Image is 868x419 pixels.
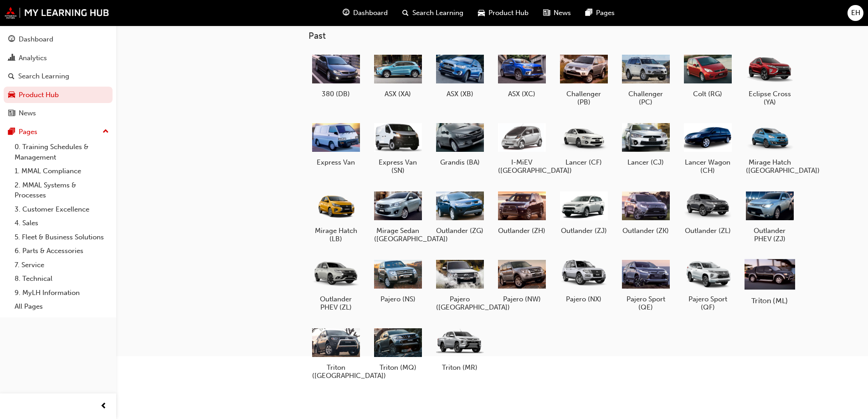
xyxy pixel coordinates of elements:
[374,295,422,303] h5: Pajero (NS)
[494,186,549,238] a: Outlander (ZH)
[436,90,484,98] h5: ASX (XB)
[8,72,15,81] span: search-icon
[11,286,113,300] a: 9. MyLH Information
[19,34,53,45] div: Dashboard
[4,29,113,124] button: DashboardAnalyticsSearch LearningProduct HubNews
[680,117,735,178] a: Lancer Wagon (CH)
[308,254,363,315] a: Outlander PHEV (ZL)
[536,4,578,22] a: news-iconNews
[560,90,608,106] h5: Challenger (PB)
[374,227,422,243] h5: Mirage Sedan ([GEOGRAPHIC_DATA])
[370,254,425,307] a: Pajero (NS)
[8,109,15,118] span: news-icon
[8,91,15,99] span: car-icon
[312,227,360,243] h5: Mirage Hatch (LB)
[432,49,487,102] a: ASX (XB)
[4,50,113,67] a: Analytics
[556,186,611,238] a: Outlander (ZJ)
[353,8,388,18] span: Dashboard
[312,363,360,380] h5: Triton ([GEOGRAPHIC_DATA])
[11,178,113,202] a: 2. MMAL Systems & Processes
[11,164,113,178] a: 1. MMAL Compliance
[103,126,109,138] span: up-icon
[556,49,611,110] a: Challenger (PB)
[370,322,425,375] a: Triton (MQ)
[498,295,546,303] h5: Pajero (NW)
[370,117,425,178] a: Express Van (SN)
[560,227,608,235] h5: Outlander (ZJ)
[11,216,113,230] a: 4. Sales
[494,49,549,102] a: ASX (XC)
[370,186,425,247] a: Mirage Sedan ([GEOGRAPHIC_DATA])
[622,295,670,311] h5: Pajero Sport (QE)
[343,7,349,19] span: guage-icon
[18,71,69,82] div: Search Learning
[312,158,360,166] h5: Express Van
[744,296,795,305] h5: Triton (ML)
[746,90,794,106] h5: Eclipse Cross (YA)
[436,363,484,372] h5: Triton (MR)
[374,90,422,98] h5: ASX (XA)
[312,295,360,311] h5: Outlander PHEV (ZL)
[543,7,550,19] span: news-icon
[436,227,484,235] h5: Outlander (ZG)
[746,158,794,175] h5: Mirage Hatch ([GEOGRAPHIC_DATA])
[4,87,113,103] a: Product Hub
[11,230,113,244] a: 5. Fleet & Business Solutions
[596,8,615,18] span: Pages
[436,158,484,166] h5: Grandis (BA)
[374,158,422,175] h5: Express Van (SN)
[432,186,487,238] a: Outlander (ZG)
[622,90,670,106] h5: Challenger (PC)
[308,49,363,102] a: 380 (DB)
[4,124,113,140] button: Pages
[494,117,549,178] a: I-MiEV ([GEOGRAPHIC_DATA])
[847,5,863,21] button: EH
[478,7,485,19] span: car-icon
[8,128,15,136] span: pages-icon
[4,105,113,122] a: News
[374,363,422,372] h5: Triton (MQ)
[395,4,471,22] a: search-iconSearch Learning
[4,31,113,48] a: Dashboard
[8,36,15,44] span: guage-icon
[560,295,608,303] h5: Pajero (NX)
[488,8,529,18] span: Product Hub
[742,49,797,110] a: Eclipse Cross (YA)
[436,295,484,311] h5: Pajero ([GEOGRAPHIC_DATA])
[618,186,673,238] a: Outlander (ZK)
[11,258,113,272] a: 7. Service
[742,117,797,178] a: Mirage Hatch ([GEOGRAPHIC_DATA])
[471,4,536,22] a: car-iconProduct Hub
[19,53,47,63] div: Analytics
[680,254,735,315] a: Pajero Sport (QF)
[308,117,363,170] a: Express Van
[11,272,113,286] a: 8. Technical
[308,186,363,247] a: Mirage Hatch (LB)
[11,244,113,258] a: 6. Parts & Accessories
[11,140,113,164] a: 0. Training Schedules & Management
[742,186,797,247] a: Outlander PHEV (ZJ)
[432,322,487,375] a: Triton (MR)
[370,49,425,102] a: ASX (XA)
[851,8,860,18] span: EH
[498,158,546,175] h5: I-MiEV ([GEOGRAPHIC_DATA])
[19,108,36,119] div: News
[11,300,113,314] a: All Pages
[560,158,608,166] h5: Lancer (CF)
[622,158,670,166] h5: Lancer (CJ)
[308,31,826,41] h3: Past
[8,54,15,62] span: chart-icon
[19,127,37,137] div: Pages
[498,227,546,235] h5: Outlander (ZH)
[680,186,735,238] a: Outlander (ZL)
[556,254,611,307] a: Pajero (NX)
[578,4,622,22] a: pages-iconPages
[11,202,113,217] a: 3. Customer Excellence
[432,117,487,170] a: Grandis (BA)
[432,254,487,315] a: Pajero ([GEOGRAPHIC_DATA])
[494,254,549,307] a: Pajero (NW)
[680,49,735,102] a: Colt (RG)
[684,90,732,98] h5: Colt (RG)
[684,158,732,175] h5: Lancer Wagon (CH)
